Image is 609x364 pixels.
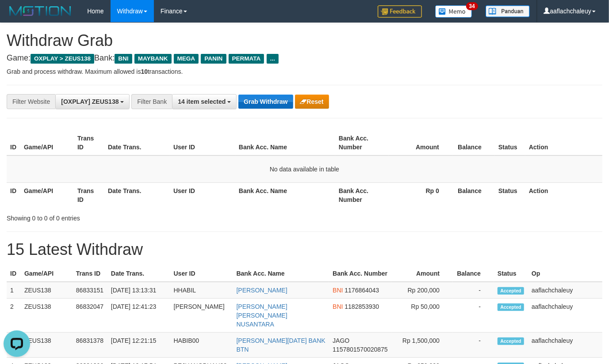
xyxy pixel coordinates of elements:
th: User ID [170,265,233,282]
a: [PERSON_NAME][DATE] BANK BTN [237,337,326,353]
span: BNI [333,303,343,310]
th: Balance [452,130,495,155]
th: Op [528,265,602,282]
td: No data available in table [7,155,602,183]
td: - [453,282,494,299]
th: Amount [391,265,453,282]
a: [PERSON_NAME] [PERSON_NAME] NUSANTARA [237,303,287,328]
th: User ID [170,182,235,208]
h4: Game: Bank: [7,54,602,63]
span: Copy 1182853930 to clipboard [345,303,379,310]
button: [OXPLAY] ZEUS138 [55,94,130,109]
th: Status [495,182,525,208]
button: Open LiveChat chat widget [4,4,30,30]
button: Reset [295,95,329,109]
td: HHABIL [170,282,233,299]
span: JAGO [333,337,349,344]
span: Copy 1157801570020875 to clipboard [333,346,388,353]
th: Bank Acc. Number [335,130,389,155]
span: Accepted [498,337,524,345]
td: [DATE] 13:13:31 [107,282,170,299]
div: Filter Bank [131,94,172,109]
span: 14 item selected [178,98,226,105]
th: Trans ID [74,182,104,208]
td: 2 [7,299,21,333]
th: Balance [453,265,494,282]
th: Status [495,130,525,155]
th: Game/API [20,130,74,155]
td: ZEUS138 [21,282,73,299]
span: PANIN [201,54,226,64]
td: [PERSON_NAME] [170,299,233,333]
td: 86832047 [73,299,107,333]
h1: Withdraw Grab [7,32,602,49]
td: Rp 1,500,000 [391,333,453,358]
th: Balance [452,182,495,208]
th: Trans ID [73,265,107,282]
th: Bank Acc. Name [235,130,335,155]
strong: 10 [141,68,148,75]
th: Game/API [21,265,73,282]
img: Feedback.jpg [378,5,422,18]
img: MOTION_logo.png [7,4,74,18]
th: ID [7,265,21,282]
th: Amount [389,130,452,155]
td: 86833151 [73,282,107,299]
div: Filter Website [7,94,55,109]
td: - [453,333,494,358]
span: BNI [115,54,132,64]
td: [DATE] 12:21:15 [107,333,170,358]
th: Bank Acc. Name [235,182,335,208]
th: Bank Acc. Number [335,182,389,208]
td: Rp 50,000 [391,299,453,333]
img: Button%20Memo.svg [435,5,472,18]
th: Bank Acc. Name [233,265,329,282]
span: Accepted [498,287,524,295]
th: Action [525,130,602,155]
div: Showing 0 to 0 of 0 entries [7,210,247,223]
th: Date Trans. [104,130,170,155]
th: Game/API [20,182,74,208]
td: [DATE] 12:41:23 [107,299,170,333]
th: Trans ID [74,130,104,155]
span: [OXPLAY] ZEUS138 [61,98,119,105]
td: - [453,299,494,333]
span: OXPLAY > ZEUS138 [31,54,94,64]
button: Grab Withdraw [238,95,293,109]
td: aaflachchaleuy [528,333,602,358]
span: BNI [333,287,343,294]
th: Bank Acc. Number [329,265,391,282]
span: ... [267,54,279,64]
span: Copy 1176864043 to clipboard [345,287,379,294]
td: ZEUS138 [21,333,73,358]
th: Date Trans. [107,265,170,282]
p: Grab and process withdraw. Maximum allowed is transactions. [7,67,602,76]
button: 14 item selected [172,94,237,109]
th: Rp 0 [389,182,452,208]
span: Accepted [498,303,524,311]
td: Rp 200,000 [391,282,453,299]
td: 1 [7,282,21,299]
th: User ID [170,130,235,155]
span: MAYBANK [134,54,172,64]
td: aaflachchaleuy [528,282,602,299]
td: aaflachchaleuy [528,299,602,333]
td: 86831378 [73,333,107,358]
a: [PERSON_NAME] [237,287,287,294]
th: Status [494,265,528,282]
td: ZEUS138 [21,299,73,333]
td: HABIB00 [170,333,233,358]
th: Date Trans. [104,182,170,208]
th: Action [525,182,602,208]
img: panduan.png [486,5,530,17]
span: MEGA [174,54,199,64]
th: ID [7,130,20,155]
h1: 15 Latest Withdraw [7,241,602,258]
th: ID [7,182,20,208]
span: PERMATA [229,54,264,64]
span: 34 [466,2,478,10]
